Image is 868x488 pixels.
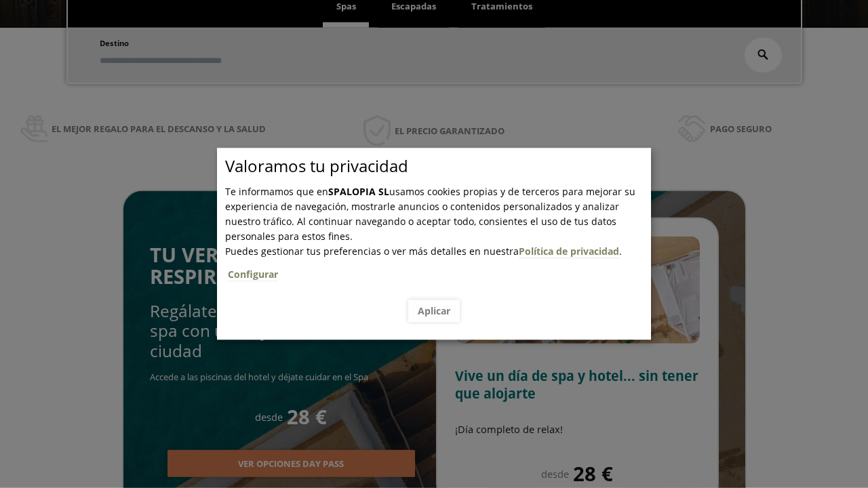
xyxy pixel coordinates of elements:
p: Valoramos tu privacidad [225,159,651,174]
span: Te informamos que en usamos cookies propias y de terceros para mejorar su experiencia de navegaci... [225,185,635,243]
span: . [225,245,651,290]
a: Política de privacidad [519,245,619,258]
button: Aplicar [408,300,460,322]
a: Configurar [228,268,278,281]
b: SPALOPIA SL [328,185,389,198]
span: Puedes gestionar tus preferencias o ver más detalles en nuestra [225,245,519,258]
